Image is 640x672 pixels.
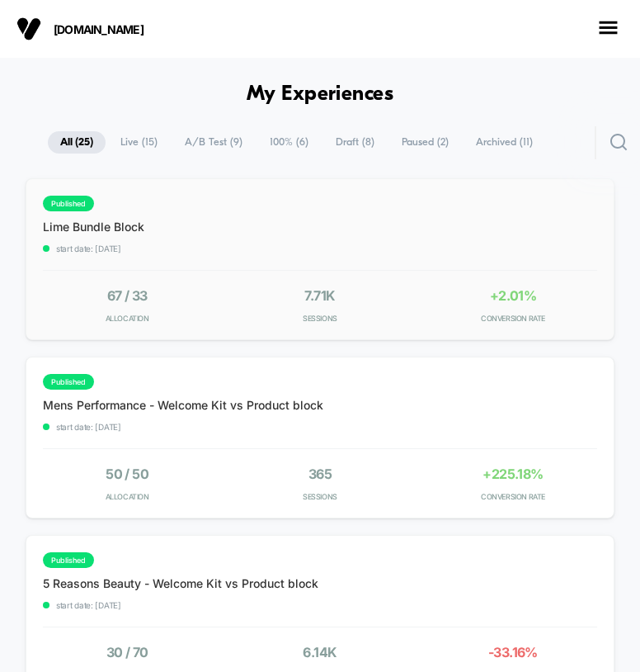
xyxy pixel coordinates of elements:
[43,422,323,432] span: start date: [DATE]
[106,314,149,323] span: Allocation
[108,131,170,154] span: Live ( 15 )
[429,492,597,501] span: CONVERSION RATE
[389,131,461,154] span: Paused ( 2 )
[236,314,404,323] span: Sessions
[43,196,94,211] span: published
[16,17,41,41] img: Visually logo
[323,131,387,154] span: Draft ( 8 )
[106,466,148,482] span: 50 / 50
[482,466,543,482] span: +225.18%
[48,131,106,154] span: All ( 25 )
[54,22,219,36] span: [DOMAIN_NAME]
[172,131,255,154] span: A/B Test ( 9 )
[303,644,336,660] span: 6.14k
[247,83,394,106] h1: My Experiences
[236,492,404,501] span: Sessions
[488,644,538,660] span: -33.16%
[490,287,536,304] span: +2.01%
[429,314,597,323] span: CONVERSION RATE
[304,287,335,304] span: 7.71k
[106,492,149,501] span: Allocation
[107,287,148,304] span: 67 / 33
[106,644,148,660] span: 30 / 70
[464,131,545,154] span: Archived ( 11 )
[43,374,94,390] span: published
[43,600,318,610] span: start date: [DATE]
[43,220,144,234] span: Lime Bundle Block
[257,131,321,154] span: 100% ( 6 )
[43,398,323,412] span: Mens Performance - Welcome Kit vs Product block
[43,244,144,253] span: start date: [DATE]
[43,552,94,568] span: published
[308,466,332,482] span: 365
[43,576,318,590] span: 5 Reasons Beauty - Welcome Kit vs Product block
